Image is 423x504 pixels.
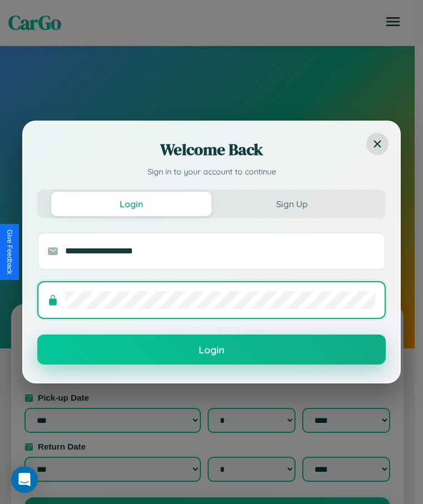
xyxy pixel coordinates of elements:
button: Login [51,192,211,216]
h2: Welcome Back [37,138,386,161]
button: Login [37,335,386,365]
p: Sign in to your account to continue [37,166,386,178]
div: Give Feedback [6,229,13,275]
div: Open Intercom Messenger [11,466,38,493]
button: Sign Up [211,192,372,216]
